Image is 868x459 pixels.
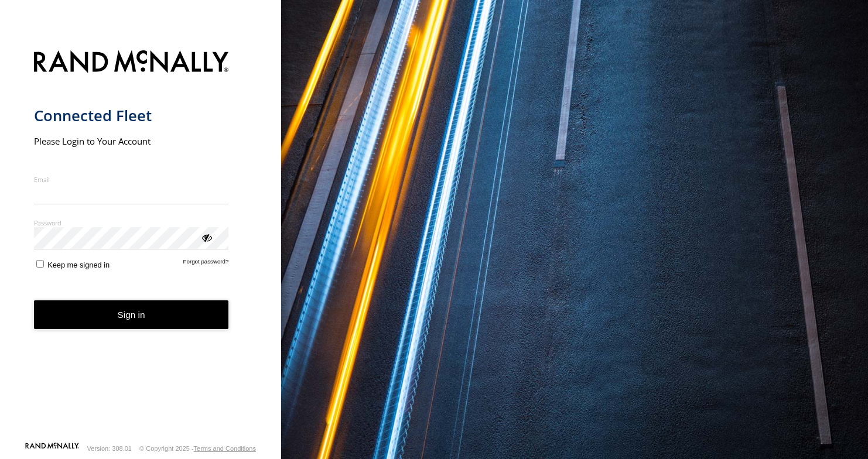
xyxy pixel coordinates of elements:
span: Keep me signed in [47,261,110,269]
h1: Connected Fleet [34,106,229,125]
button: Sign in [34,300,229,329]
label: Email [34,175,229,184]
h2: Please Login to Your Account [34,135,229,147]
label: Password [34,218,229,227]
a: Terms and Conditions [194,445,256,452]
div: Version: 308.01 [87,445,132,452]
form: main [34,43,248,441]
div: ViewPassword [200,231,212,243]
a: Forgot password? [183,258,229,269]
img: Rand McNally [34,48,229,78]
input: Keep me signed in [36,260,44,268]
a: Visit our Website [25,443,79,454]
div: © Copyright 2025 - [139,445,256,452]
